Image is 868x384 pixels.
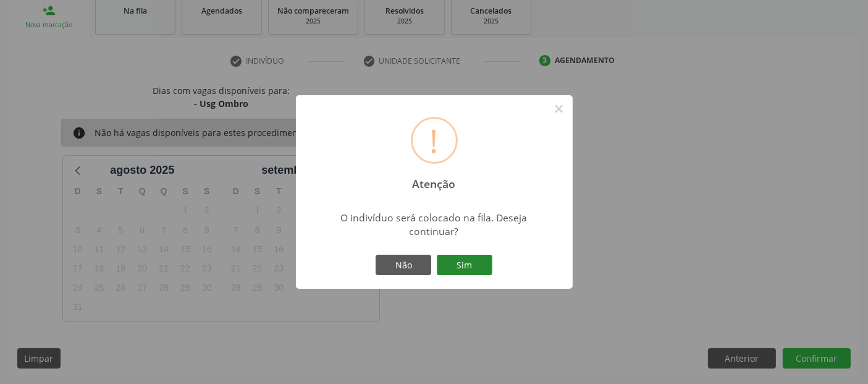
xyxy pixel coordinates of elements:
[402,169,466,190] h2: Atenção
[325,211,543,238] div: O indivíduo será colocado na fila. Deseja continuar?
[376,255,431,276] button: Não
[549,98,570,119] button: Close this dialog
[437,255,492,276] button: Sim
[430,119,439,162] div: !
